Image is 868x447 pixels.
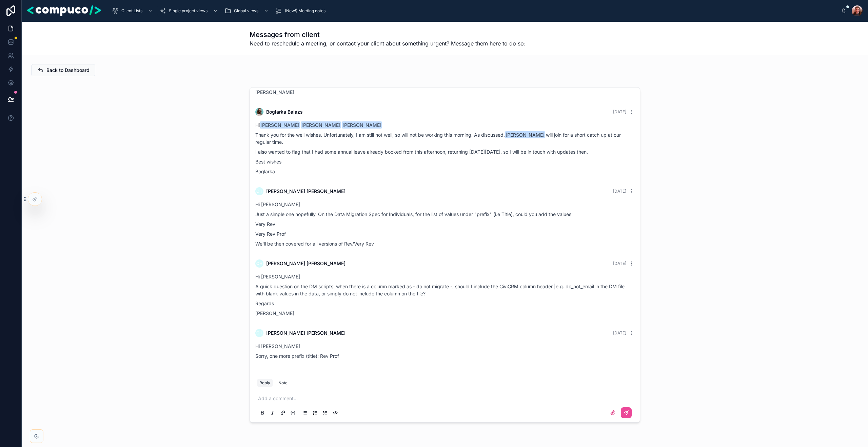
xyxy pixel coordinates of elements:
span: CH [256,189,262,194]
span: Back to Dashboard [46,67,90,74]
h1: Messages from client [250,30,526,39]
p: Hi [PERSON_NAME] [255,343,634,350]
p: Hi [PERSON_NAME] [255,201,634,208]
p: Very Rev [255,220,634,228]
p: I also wanted to flag that I had some annual leave already booked from this afternoon, returning ... [255,148,634,155]
p: Sorry, one more prefix (title): Rev Prof [255,352,634,359]
a: Single project views [157,5,221,17]
p: Hi [255,121,634,129]
button: Back to Dashboard [31,64,95,76]
p: Regards [255,300,634,307]
span: Client Lists [121,8,142,14]
span: Boglarka Balazs [266,109,303,115]
span: [DATE] [613,261,626,266]
span: (New!) Meeting notes [285,8,325,14]
span: Global views [234,8,258,14]
span: [PERSON_NAME] [PERSON_NAME] [266,330,346,336]
span: CH [256,330,262,336]
a: (New!) Meeting notes [273,5,330,17]
p: Boglarka [255,168,634,175]
a: Client Lists [110,5,156,17]
button: Note [276,379,290,387]
span: [DATE] [613,109,626,114]
span: [PERSON_NAME] [342,121,382,129]
span: [PERSON_NAME] [PERSON_NAME] [266,260,346,267]
span: CH [256,261,262,266]
p: Thank you for the well wishes. Unfortunately, I am still not well, so will not be working this mo... [255,131,634,145]
p: Hi [PERSON_NAME] [255,273,634,280]
p: Very Rev Prof [255,230,634,237]
div: scrollable content [106,3,841,18]
span: [PERSON_NAME] [PERSON_NAME] [266,188,346,195]
div: Note [278,380,288,386]
span: [DATE] [613,330,626,335]
p: Best wishes [255,158,634,165]
p: [PERSON_NAME] [255,310,634,317]
span: [PERSON_NAME] [301,121,341,129]
span: [PERSON_NAME] [505,131,545,138]
img: App logo [27,5,101,16]
span: [DATE] [613,189,626,194]
p: A quick question on the DM scripts: when there is a column marked as - do not migrate -, should I... [255,283,634,297]
p: Just a simple one hopefully. On the Data Migration Spec for Individuals, for the list of values u... [255,211,634,218]
span: [PERSON_NAME] [260,121,300,129]
p: We'll be then covered for all versions of Rev/Very Rev [255,240,634,247]
span: Single project views [169,8,208,14]
a: Global views [222,5,272,17]
p: [PERSON_NAME] [255,89,634,96]
span: Need to reschedule a meeting, or contact your client about something urgent? Message them here to... [250,39,526,47]
button: Reply [257,379,273,387]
